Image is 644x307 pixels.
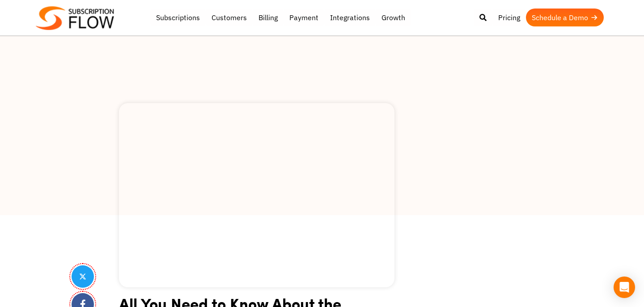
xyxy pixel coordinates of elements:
[324,9,376,26] a: Integrations
[253,9,284,26] a: Billing
[206,9,253,26] a: Customers
[526,9,604,26] a: Schedule a Demo
[614,277,635,298] div: Open Intercom Messenger
[284,9,324,26] a: Payment
[150,9,206,26] a: Subscriptions
[36,6,114,30] img: Subscriptionflow
[376,9,411,26] a: Growth
[119,103,394,287] img: All-You-Need-to-Know-About-the-Subscription-Video-On-Demand
[492,9,526,26] a: Pricing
